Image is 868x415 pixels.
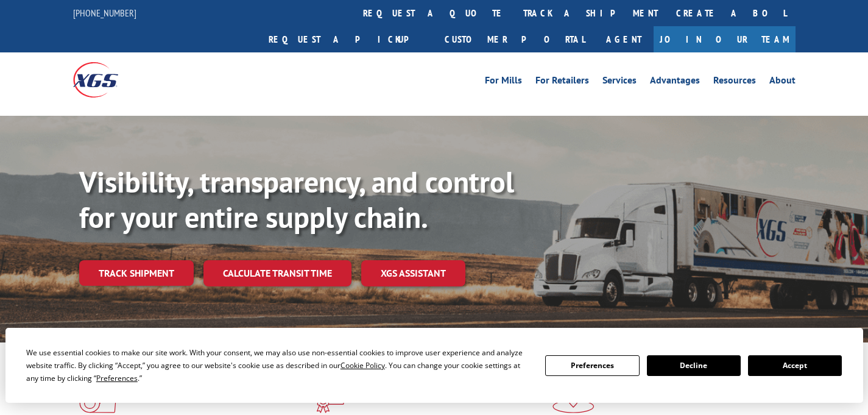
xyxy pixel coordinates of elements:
a: Advantages [650,76,700,89]
span: Preferences [96,373,138,383]
div: Cookie Consent Prompt [5,328,863,403]
a: Join Our Team [654,26,796,52]
a: Agent [594,26,654,52]
div: We use essential cookies to make our site work. With your consent, we may also use non-essential ... [26,346,531,385]
a: Resources [713,76,756,89]
a: For Retailers [535,76,589,89]
a: Customer Portal [436,26,594,52]
b: Visibility, transparency, and control for your entire supply chain. [79,163,514,236]
a: For Mills [485,76,522,89]
a: About [769,76,796,89]
a: [PHONE_NUMBER] [73,7,136,19]
a: Calculate transit time [203,260,351,286]
button: Accept [748,355,842,376]
span: Cookie Policy [340,360,385,371]
a: Services [602,76,637,89]
a: Request a pickup [259,26,436,52]
a: Track shipment [79,260,194,286]
button: Decline [647,355,741,376]
a: XGS ASSISTANT [361,260,465,286]
button: Preferences [545,355,639,376]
